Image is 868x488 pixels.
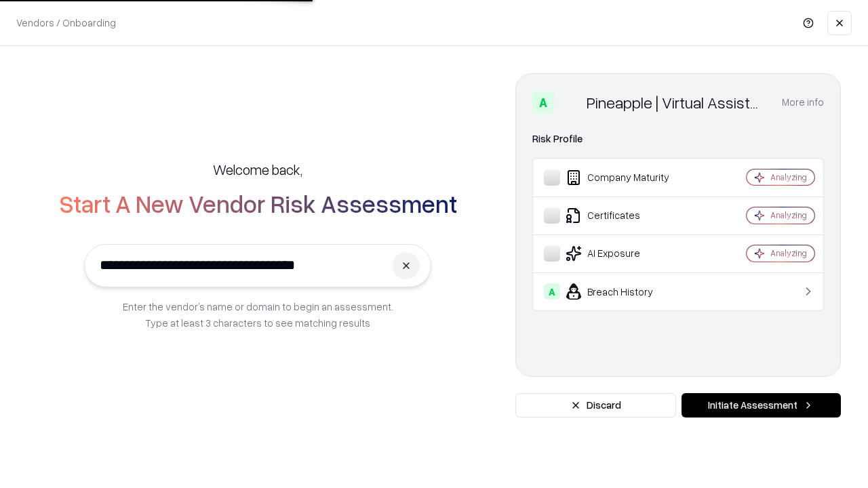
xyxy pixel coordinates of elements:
[544,207,706,224] div: Certificates
[213,160,302,179] h5: Welcome back,
[515,393,676,418] button: Discard
[544,283,706,300] div: Breach History
[587,91,766,113] div: Pineapple | Virtual Assistant Agency
[544,245,706,262] div: AI Exposure
[123,298,393,331] p: Enter the vendor’s name or domain to begin an assessment. Type at least 3 characters to see match...
[770,171,807,183] div: Analyzing
[59,190,457,217] h2: Start A New Vendor Risk Assessment
[532,91,554,113] div: A
[782,90,824,115] button: More info
[16,16,116,30] p: Vendors / Onboarding
[682,393,841,418] button: Initiate Assessment
[770,247,807,259] div: Analyzing
[544,283,560,300] div: A
[532,131,824,147] div: Risk Profile
[544,169,706,186] div: Company Maturity
[559,91,581,113] img: Pineapple | Virtual Assistant Agency
[770,209,807,221] div: Analyzing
